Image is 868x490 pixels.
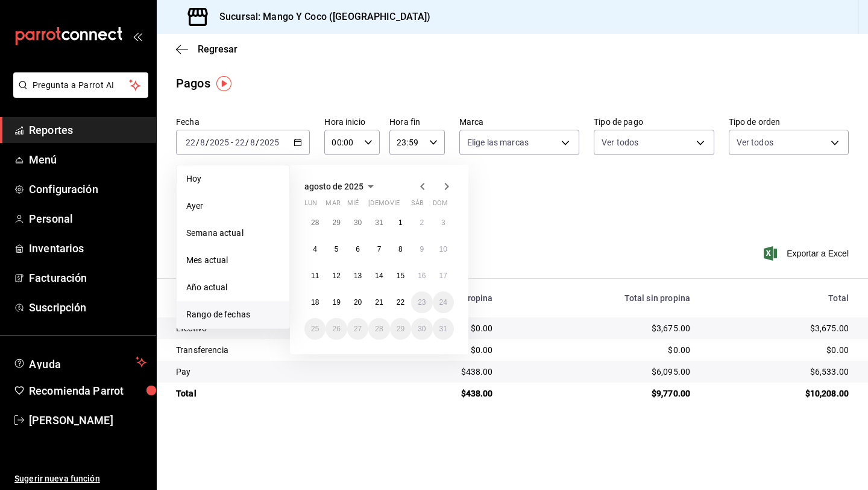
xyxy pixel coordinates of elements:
[304,291,325,313] button: 18 de agosto de 2025
[206,138,209,147] span: /
[368,199,439,212] abbr: jueves
[311,325,319,333] abbr: 25 de agosto de 2025
[433,212,454,234] button: 3 de agosto de 2025
[176,118,310,126] label: Fecha
[390,199,400,212] abbr: viernes
[418,298,426,307] abbr: 23 de agosto de 2025
[375,298,383,307] abbr: 21 de agosto de 2025
[411,318,432,340] button: 30 de agosto de 2025
[354,218,362,227] abbr: 30 de julio de 2025
[325,291,347,313] button: 19 de agosto de 2025
[324,118,380,126] label: Hora inicio
[186,254,280,267] span: Mes actual
[439,272,447,280] abbr: 17 de agosto de 2025
[304,182,363,191] span: agosto de 2025
[709,293,849,303] div: Total
[311,272,319,280] abbr: 11 de agosto de 2025
[29,270,146,286] span: Facturación
[411,199,424,212] abbr: sábado
[186,281,280,294] span: Año actual
[304,265,325,287] button: 11 de agosto de 2025
[186,308,280,321] span: Rango de fechas
[375,218,383,227] abbr: 31 de julio de 2025
[390,265,411,287] button: 15 de agosto de 2025
[29,211,146,227] span: Personal
[433,199,448,212] abbr: domingo
[231,138,233,147] span: -
[325,238,347,260] button: 5 de agosto de 2025
[245,138,249,147] span: /
[304,179,378,194] button: agosto de 2025
[512,344,691,356] div: $0.00
[176,74,210,92] div: Pagos
[441,218,445,227] abbr: 3 de agosto de 2025
[420,218,424,227] abbr: 2 de agosto de 2025
[368,265,389,287] button: 14 de agosto de 2025
[176,387,374,399] div: Total
[29,122,146,138] span: Reportes
[420,245,424,253] abbr: 9 de agosto de 2025
[389,118,445,126] label: Hora fin
[325,199,340,212] abbr: martes
[13,72,148,98] button: Pregunta a Parrot AI
[29,181,146,197] span: Configuración
[29,299,146,316] span: Suscripción
[368,318,389,340] button: 28 de agosto de 2025
[33,79,130,92] span: Pregunta a Parrot AI
[304,212,325,234] button: 28 de julio de 2025
[368,212,389,234] button: 31 de julio de 2025
[368,291,389,313] button: 21 de agosto de 2025
[29,383,146,399] span: Recomienda Parrot
[411,212,432,234] button: 2 de agosto de 2025
[186,200,280,212] span: Ayer
[332,218,340,227] abbr: 29 de julio de 2025
[439,298,447,307] abbr: 24 de agosto de 2025
[198,43,237,55] span: Regresar
[234,138,245,147] input: --
[390,212,411,234] button: 1 de agosto de 2025
[332,272,340,280] abbr: 12 de agosto de 2025
[709,366,849,378] div: $6,533.00
[766,246,849,261] button: Exportar a Excel
[439,325,447,333] abbr: 31 de agosto de 2025
[375,272,383,280] abbr: 14 de agosto de 2025
[347,238,368,260] button: 6 de agosto de 2025
[354,325,362,333] abbr: 27 de agosto de 2025
[390,291,411,313] button: 22 de agosto de 2025
[29,240,146,256] span: Inventarios
[411,238,432,260] button: 9 de agosto de 2025
[29,412,146,428] span: [PERSON_NAME]
[411,265,432,287] button: 16 de agosto de 2025
[398,218,403,227] abbr: 1 de agosto de 2025
[332,298,340,307] abbr: 19 de agosto de 2025
[368,238,389,260] button: 7 de agosto de 2025
[304,199,317,212] abbr: lunes
[397,325,404,333] abbr: 29 de agosto de 2025
[354,298,362,307] abbr: 20 de agosto de 2025
[200,138,206,147] input: --
[390,238,411,260] button: 8 de agosto de 2025
[418,272,426,280] abbr: 16 de agosto de 2025
[347,212,368,234] button: 30 de julio de 2025
[176,344,374,356] div: Transferencia
[709,387,849,399] div: $10,208.00
[176,366,374,378] div: Pay
[325,318,347,340] button: 26 de agosto de 2025
[332,325,340,333] abbr: 26 de agosto de 2025
[512,322,691,334] div: $3,675.00
[433,318,454,340] button: 31 de agosto de 2025
[709,344,849,356] div: $0.00
[196,138,200,147] span: /
[256,138,259,147] span: /
[29,355,131,369] span: Ayuda
[397,272,404,280] abbr: 15 de agosto de 2025
[8,87,148,100] a: Pregunta a Parrot AI
[209,138,230,147] input: ----
[394,366,493,378] div: $438.00
[418,325,426,333] abbr: 30 de agosto de 2025
[356,245,360,253] abbr: 6 de agosto de 2025
[311,298,319,307] abbr: 18 de agosto de 2025
[354,272,362,280] abbr: 13 de agosto de 2025
[216,76,231,91] img: Tooltip marker
[375,325,383,333] abbr: 28 de agosto de 2025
